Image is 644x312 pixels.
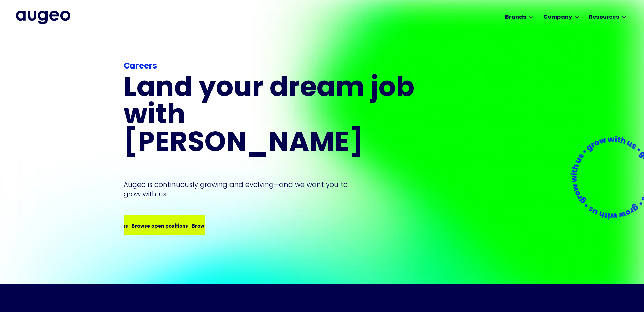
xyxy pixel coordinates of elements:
a: home [16,11,70,24]
h1: Land your dream job﻿ with [PERSON_NAME] [124,75,417,158]
div: Brands [505,13,526,21]
div: Browse open positions [131,221,188,229]
p: Augeo is continuously growing and evolving—and we want you to grow with us. [124,180,357,199]
div: Company [543,13,572,21]
strong: Careers [124,62,157,71]
img: Augeo's full logo in midnight blue. [16,11,70,24]
div: Resources [589,13,619,21]
a: Browse open positionsBrowse open positionsBrowse open positions [124,215,205,235]
div: Browse open positions [191,221,248,229]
